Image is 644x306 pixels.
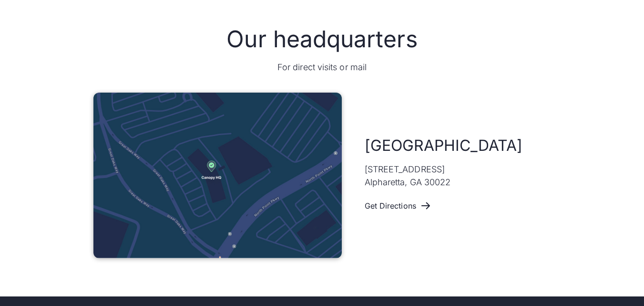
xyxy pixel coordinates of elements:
p: For direct visits or mail [277,61,367,74]
h2: Our headquarters [226,25,417,53]
div: Get Directions [365,201,416,211]
a: Get Directions [365,196,431,215]
p: [STREET_ADDRESS] Alpharetta, GA 30022 [365,163,451,189]
h2: [GEOGRAPHIC_DATA] [365,136,522,156]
